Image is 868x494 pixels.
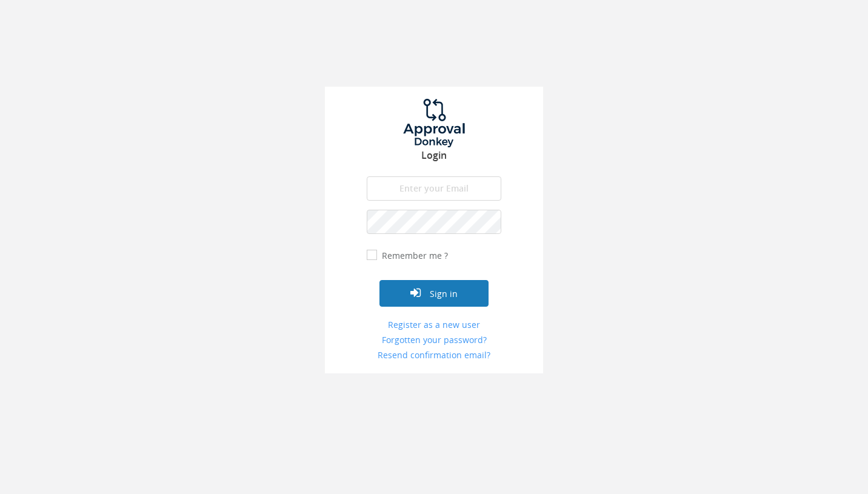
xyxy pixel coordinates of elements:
[389,99,479,147] img: logo.png
[379,280,489,307] button: Sign in
[325,150,543,161] h3: Login
[367,349,501,361] a: Resend confirmation email?
[367,334,501,346] a: Forgotten your password?
[367,176,501,201] input: Enter your Email
[367,319,501,331] a: Register as a new user
[379,250,448,262] label: Remember me ?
